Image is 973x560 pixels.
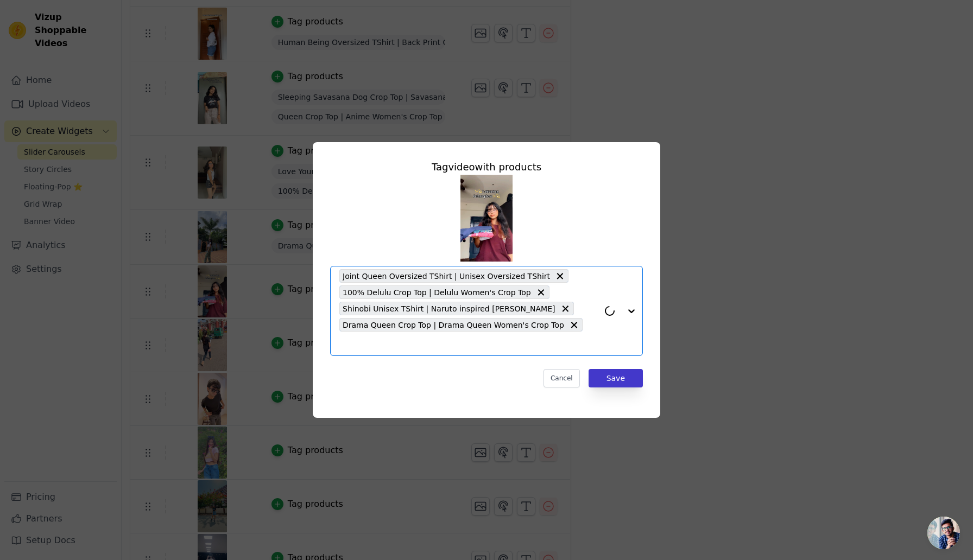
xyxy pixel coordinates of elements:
div: Open chat [927,517,960,549]
span: 100% Delulu Crop Top | Delulu Women's Crop Top [343,286,531,298]
button: Cancel [544,369,580,387]
span: Joint Queen Oversized TShirt | Unisex Oversized TShirt [343,270,550,282]
button: Save [589,369,643,387]
span: Drama Queen Crop Top | Drama Queen Women's Crop Top [343,319,564,331]
img: vizup-images-2bbc.jpg [460,175,513,262]
div: Tag video with products [330,160,643,175]
span: Shinobi Unisex TShirt | Naruto inspired [PERSON_NAME] [343,302,555,315]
